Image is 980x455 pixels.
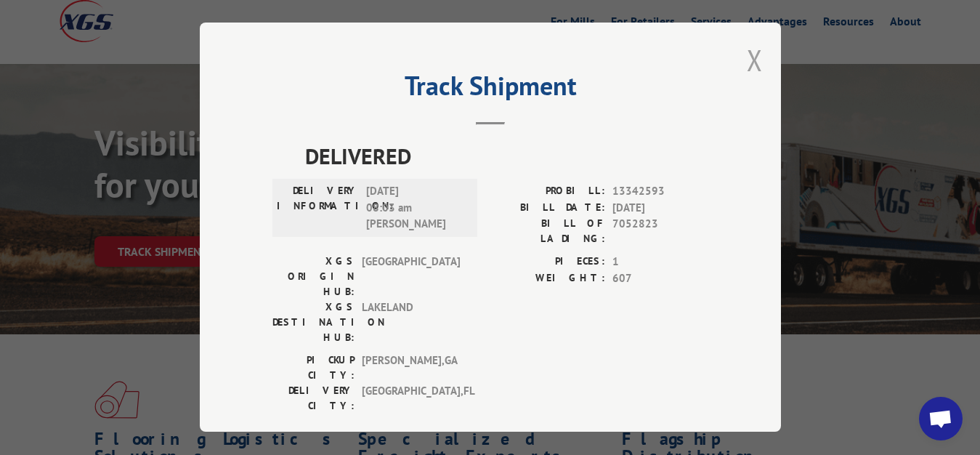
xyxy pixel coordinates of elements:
span: LAKELAND [362,299,460,345]
label: BILL DATE: [490,200,605,217]
span: 1 [612,254,708,270]
div: Open chat [919,397,963,440]
span: 7052823 [612,216,708,246]
label: XGS ORIGIN HUB: [272,254,355,299]
span: 607 [612,270,708,287]
label: PIECES: [490,254,605,270]
span: [PERSON_NAME] , GA [362,353,460,383]
label: DELIVERY CITY: [272,383,355,414]
span: [GEOGRAPHIC_DATA] , FL [362,383,460,414]
label: PROBILL: [490,183,605,200]
span: 13342593 [612,183,708,200]
button: Close modal [747,41,763,79]
span: DELIVERED [305,140,708,172]
label: XGS DESTINATION HUB: [272,299,355,345]
label: PICKUP CITY: [272,353,355,383]
span: [GEOGRAPHIC_DATA] [362,254,460,299]
span: [DATE] [612,200,708,217]
span: [DATE] 08:03 am [PERSON_NAME] [366,183,464,233]
label: BILL OF LADING: [490,216,605,246]
label: WEIGHT: [490,270,605,287]
label: DELIVERY INFORMATION: [277,183,359,233]
h2: Track Shipment [272,76,708,103]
